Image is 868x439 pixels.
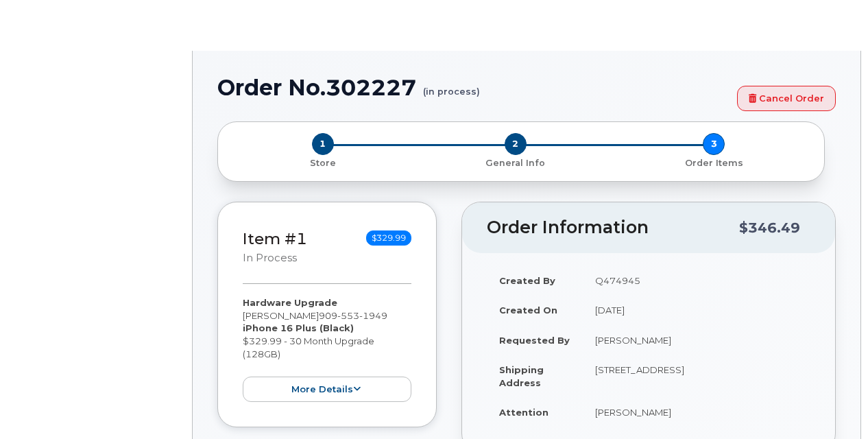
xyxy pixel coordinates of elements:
[423,75,480,97] small: (in process)
[312,133,334,155] span: 1
[583,397,810,427] td: [PERSON_NAME]
[243,296,411,402] div: [PERSON_NAME] $329.99 - 30 Month Upgrade (128GB)
[499,335,570,346] strong: Requested By
[234,157,411,169] p: Store
[499,364,544,388] strong: Shipping Address
[243,229,307,248] a: Item #1
[505,133,527,155] span: 2
[243,377,411,402] button: more details
[487,218,739,237] h2: Order Information
[499,275,555,286] strong: Created By
[319,310,387,321] span: 909
[243,297,337,308] strong: Hardware Upgrade
[217,75,730,99] h1: Order No.302227
[366,230,411,246] span: $329.99
[359,310,387,321] span: 1949
[416,155,614,169] a: 2 General Info
[499,305,557,316] strong: Created On
[583,295,810,325] td: [DATE]
[583,265,810,296] td: Q474945
[243,252,297,264] small: in process
[739,215,800,241] div: $346.49
[583,325,810,355] td: [PERSON_NAME]
[243,322,354,333] strong: iPhone 16 Plus (Black)
[737,86,836,111] a: Cancel Order
[229,155,416,169] a: 1 Store
[422,157,609,169] p: General Info
[499,407,548,418] strong: Attention
[337,310,359,321] span: 553
[583,355,810,397] td: [STREET_ADDRESS]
